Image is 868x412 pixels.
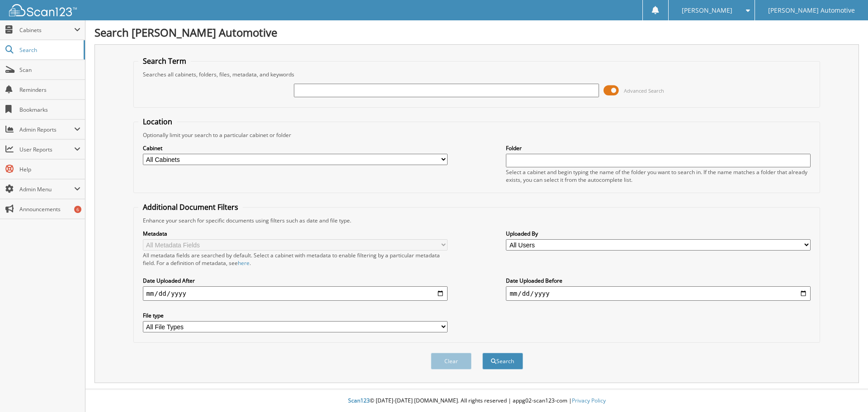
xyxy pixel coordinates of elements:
[19,26,74,34] span: Cabinets
[138,71,816,78] div: Searches all cabinets, folders, files, metadata, and keywords
[138,117,177,127] legend: Location
[506,277,811,284] label: Date Uploaded Before
[682,8,732,13] span: [PERSON_NAME]
[19,185,74,193] span: Admin Menu
[624,87,664,94] span: Advanced Search
[238,259,250,267] a: here
[138,217,816,224] div: Enhance your search for specific documents using filters such as date and file type.
[506,286,811,301] input: end
[143,144,448,152] label: Cabinet
[143,286,448,301] input: start
[506,168,811,184] div: Select a cabinet and begin typing the name of the folder you want to search in. If the name match...
[138,131,816,139] div: Optionally limit your search to a particular cabinet or folder
[143,277,448,284] label: Date Uploaded After
[143,312,448,319] label: File type
[74,206,81,213] div: 6
[19,205,80,213] span: Announcements
[19,166,80,173] span: Help
[506,230,811,237] label: Uploaded By
[85,390,868,412] div: © [DATE]-[DATE] [DOMAIN_NAME]. All rights reserved | appg02-scan123-com |
[19,46,79,54] span: Search
[482,353,523,369] button: Search
[138,56,191,66] legend: Search Term
[9,4,77,16] img: scan123-logo-white.svg
[94,25,859,40] h1: Search [PERSON_NAME] Automotive
[348,397,370,404] span: Scan123
[138,202,243,212] legend: Additional Document Filters
[19,146,74,153] span: User Reports
[143,230,448,237] label: Metadata
[768,8,855,13] span: [PERSON_NAME] Automotive
[19,66,80,74] span: Scan
[19,126,74,133] span: Admin Reports
[143,251,448,267] div: All metadata fields are searched by default. Select a cabinet with metadata to enable filtering b...
[506,144,811,152] label: Folder
[19,106,80,114] span: Bookmarks
[572,397,606,404] a: Privacy Policy
[19,86,80,94] span: Reminders
[431,353,472,369] button: Clear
